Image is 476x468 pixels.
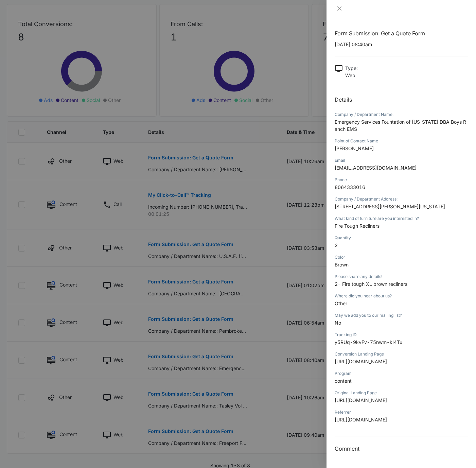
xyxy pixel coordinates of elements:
[335,351,468,357] div: Conversion Landing Page
[11,11,16,16] img: logo_orange.svg
[335,417,387,422] span: [URL][DOMAIN_NAME]
[335,262,349,267] span: Brown
[26,40,61,45] div: Domain Overview
[18,18,75,23] div: Domain: [DOMAIN_NAME]
[337,6,342,11] span: close
[345,72,358,79] p: Web
[75,40,114,45] div: Keywords by Traffic
[335,370,468,377] div: Program
[335,196,468,202] div: Company / Department Address:
[335,184,365,190] span: 8064333016
[11,18,16,23] img: website_grey.svg
[335,138,468,144] div: Point of Contact Name
[335,145,374,151] span: [PERSON_NAME]
[335,223,380,229] span: Fire Tough Recliners
[335,111,468,118] div: Company / Department Name:
[335,119,466,132] span: Emergency Services Fountation of [US_STATE] DBA Boys Ranch EMS
[335,359,387,364] span: [URL][DOMAIN_NAME]
[335,29,468,37] h1: Form Submission: Get a Quote Form
[335,177,468,183] div: Phone
[335,204,445,209] span: [STREET_ADDRESS][PERSON_NAME][US_STATE]
[335,41,468,48] p: [DATE] 08:40am
[18,39,24,45] img: tab_domain_overview_orange.svg
[335,96,468,104] h2: Details
[68,39,73,45] img: tab_keywords_by_traffic_grey.svg
[335,300,347,306] span: Other
[335,339,402,345] span: y5RUq-9kvFv-75nwm-kI4Tu
[335,215,468,222] div: What kind of furniture are you interested in?
[335,320,341,326] span: No
[335,445,468,453] h3: Comment
[335,5,344,12] button: Close
[19,11,33,16] div: v 4.0.25
[335,397,387,403] span: [URL][DOMAIN_NAME]
[335,274,468,280] div: Please share any details!
[335,378,352,384] span: content
[335,165,417,171] span: [EMAIL_ADDRESS][DOMAIN_NAME]
[335,235,468,241] div: Quantity
[335,157,468,163] div: Email
[335,332,468,338] div: Tracking ID
[335,242,338,248] span: 2
[335,390,468,396] div: Original Landing Page
[335,254,468,260] div: Color
[335,409,468,415] div: Referrer
[345,65,358,72] p: Type :
[335,312,468,318] div: May we add you to our mailing list?
[335,281,407,287] span: 2- Fire tough XL brown recliners
[335,293,468,299] div: Where did you hear about us?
